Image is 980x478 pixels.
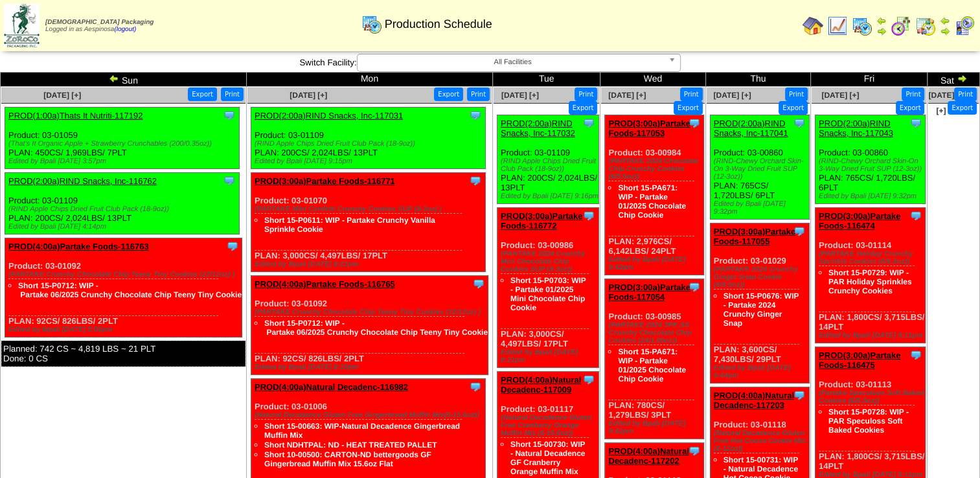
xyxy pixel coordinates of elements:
[8,223,239,231] div: Edited by Bpali [DATE] 4:14pm
[255,140,485,148] div: (RIND Apple Chips Dried Fruit Club Pack (18-9oz))
[255,411,485,419] div: (Natural Decadence Gluten Free Gingerbread Muffin Mix(6-15.6oz))
[8,271,242,279] div: (PARTAKE Crunchy Chocolate Chip Teeny Tiny Cookies (12/12oz) )
[714,200,809,216] div: Edited by Bpali [DATE] 9:32pm
[497,208,599,368] div: Product: 03-00986 PLAN: 3,000CS / 4,497LBS / 17PLT
[255,260,485,268] div: Edited by Bpali [DATE] 8:21pm
[8,111,142,120] a: PROD(1:00a)Thats It Nutriti-117192
[221,87,244,101] button: Print
[8,140,239,148] div: (That's It Organic Apple + Strawberry Crunchables (200/0.35oz))
[827,16,848,36] img: line_graph.gif
[264,319,488,337] a: Short 15-P0712: WIP ‐ Partake 06/2025 Crunchy Chocolate Chip Teeny Tiny Cookie
[724,291,799,328] a: Short 15-P0676: WIP - Partake 2024 Crunchy Ginger Snap
[472,277,485,290] img: Tooltip
[4,4,40,47] img: zoroco-logo-small.webp
[18,281,242,299] a: Short 15-P0712: WIP ‐ Partake 06/2025 Crunchy Chocolate Chip Teeny Tiny Cookie
[226,240,239,253] img: Tooltip
[714,227,795,246] a: PROD(3:00a)Partake Foods-117055
[819,389,925,405] div: (Partake Speculoos Soft Baked Cookies (6/5.5oz))
[434,87,463,101] button: Export
[501,375,581,394] a: PROD(4:00a)Natural Decadenc-117009
[819,192,925,200] div: Edited by Bpali [DATE] 9:32pm
[582,209,595,222] img: Tooltip
[819,250,925,266] div: (PARTAKE Holiday Crunchy Sprinkle Cookies (6/5.5oz))
[264,440,437,450] a: Short NDHTPAL: ND - HEAT TREATED PALLET
[251,276,488,375] div: Product: 03-01092 PLAN: 92CS / 826LBS / 2PLT
[928,91,954,115] a: [DATE] [+]
[688,117,701,130] img: Tooltip
[618,347,686,383] a: Short 15-PA671: WIP - Partake 01/2025 Chocolate Chip Cookie
[45,19,154,33] span: Logged in as Aespinosa
[255,205,485,213] div: (PARTAKE Mini Confetti Crunchy Cookies SUP (8‐3oz) )
[467,87,490,101] button: Print
[828,268,911,295] a: Short 15-P0729: WIP - PAR Holiday Sprinkles Crunchy Cookies
[785,87,808,101] button: Print
[255,279,395,289] a: PROD(4:00a)Partake Foods-116765
[852,16,872,36] img: calendarprod.gif
[264,216,435,234] a: Short 15-P0611: WIP - Partake Crunchy Vanilla Sprinkle Cookie
[188,87,217,101] button: Export
[876,16,887,26] img: arrowleft.gif
[948,101,977,115] button: Export
[779,101,808,115] button: Export
[608,91,646,100] a: [DATE] [+]
[501,414,598,437] div: (Natural Decadence Gluten Free Cranberry Orange Muffin Mix (6-15.6oz))
[45,19,154,26] span: [DEMOGRAPHIC_DATA] Packaging
[714,157,809,181] div: (RIND-Chewy Orchard Skin-On 3-Way Dried Fruit SUP (12-3oz))
[251,173,486,272] div: Product: 03-01070 PLAN: 3,000CS / 4,497LBS / 17PLT
[714,364,809,380] div: Edited by Bpali [DATE] 9:44pm
[223,174,236,187] img: Tooltip
[8,326,242,334] div: Edited by Bpali [DATE] 9:06pm
[385,17,492,31] span: Production Schedule
[714,429,809,453] div: (Natural Decadence Gluten Free Hot Cocoa Cookie Mix (6-12oz))
[605,279,704,439] div: Product: 03-00985 PLAN: 780CS / 1,279LBS / 3PLT
[363,54,663,70] span: All Facilities
[290,91,327,100] span: [DATE] [+]
[793,225,806,238] img: Tooltip
[255,176,395,186] a: PROD(3:00a)Partake Foods-116771
[828,407,909,435] a: Short 15-P0728: WIP - PAR Speculoss Soft Baked Cookies
[510,276,586,312] a: Short 15-P0703: WIP - Partake 01/2025 Mini Chocolate Chip Cookie
[608,420,703,435] div: Edited by Bpali [DATE] 9:42pm
[469,174,482,187] img: Tooltip
[940,16,950,26] img: arrowleft.gif
[954,87,977,101] button: Print
[501,250,598,273] div: (PARTAKE 2024 Crunchy Mini Chocolate Chip Cookies SUP (8-3oz))
[714,391,794,410] a: PROD(4:00a)Natural Decadenc-117203
[608,446,689,466] a: PROD(4:00a)Natural Decadenc-117202
[915,16,936,36] img: calendarinout.gif
[501,91,539,100] span: [DATE] [+]
[902,87,924,101] button: Print
[909,117,922,130] img: Tooltip
[255,363,488,371] div: Edited by Bpali [DATE] 8:15pm
[501,348,598,364] div: Edited by Bpali [DATE] 8:21pm
[1,341,245,367] div: Planned: 742 CS ~ 4,819 LBS ~ 21 PLT Done: 0 CS
[608,119,690,138] a: PROD(3:00a)Partake Foods-117053
[713,91,751,100] a: [DATE] [+]
[793,117,806,130] img: Tooltip
[608,157,703,181] div: (PARTAKE 2024 Chocolate Chip Crunchy Cookies (6/5.5oz))
[255,308,488,316] div: (PARTAKE Crunchy Chocolate Chip Teeny Tiny Cookies (12/12oz) )
[493,73,600,87] td: Tue
[605,115,704,275] div: Product: 03-00984 PLAN: 2,976CS / 6,142LBS / 24PLT
[255,382,408,392] a: PROD(4:00a)Natural Decadenc-116982
[582,117,595,130] img: Tooltip
[714,119,788,138] a: PROD(2:00a)RIND Snacks, Inc-117041
[247,73,493,87] td: Mon
[264,422,460,440] a: Short 15-00663: WIP-Natural Decadence Gingerbread Muffin Mix
[8,176,157,186] a: PROD(2:00a)RIND Snacks, Inc-116762
[600,73,705,87] td: Wed
[501,119,575,138] a: PROD(2:00a)RIND Snacks, Inc-117032
[5,173,240,234] div: Product: 03-01109 PLAN: 200CS / 2,024LBS / 13PLT
[815,208,925,343] div: Product: 03-01114 PLAN: 1,800CS / 3,715LBS / 14PLT
[714,266,809,289] div: (PARTAKE 2024 Crunchy Ginger Snap Cookie (6/5.5oz))
[688,444,701,457] img: Tooltip
[705,73,810,87] td: Thu
[896,101,925,115] button: Export
[821,91,859,100] a: [DATE] [+]
[928,73,980,87] td: Sat
[819,211,900,231] a: PROD(3:00a)Partake Foods-116474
